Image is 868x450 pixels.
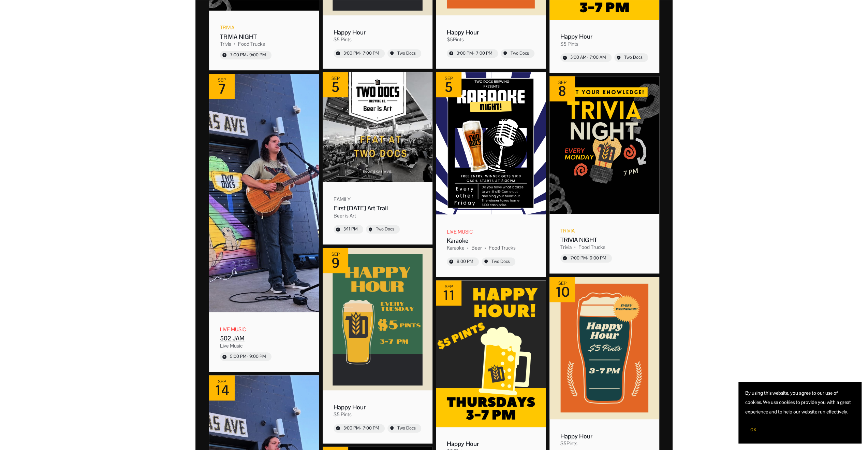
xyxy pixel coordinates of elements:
div: Event date: September 08 [549,76,575,101]
div: Start time: 3:00 PM, end time: 7:00 PM [343,425,379,431]
div: Start time: 5:00 PM, end time: 9:00 PM [230,354,266,360]
div: Food Trucks [238,41,265,47]
div: Event location [491,259,510,265]
div: Event: 502 JAM [207,72,321,374]
div: Event date: September 10 [549,277,575,302]
div: Event name [220,334,308,342]
div: Event date: September 07 [209,74,235,99]
div: $5Pints [560,440,577,447]
div: 14 [215,384,229,396]
p: By using this website, you agree to our use of cookies. We use cookies to provide you with a grea... [745,389,854,417]
div: Event name [447,440,535,448]
img: Picture for 'Happy Hour' event [549,277,659,419]
div: Event date: September 14 [209,375,235,400]
div: Event name [334,204,422,212]
div: Event location [511,50,529,56]
div: Event tags [560,440,648,447]
button: OK [745,423,762,436]
div: Event name [220,33,308,41]
div: Event location [397,425,416,431]
div: 8 [556,85,568,97]
div: Food Trucks [489,244,516,251]
div: $5 Pints [334,411,352,418]
div: Sep [442,284,455,289]
img: Picture for 'TRIVIA NIGHT' event [549,76,659,214]
div: Event name [560,236,648,244]
div: Event location [624,55,643,60]
div: Event tags [560,244,648,251]
div: Event date: September 05 [323,72,348,97]
div: Event tags [220,41,308,47]
img: Picture for 'Happy Hour' event [436,280,546,427]
span: OK [750,427,756,433]
div: Start time: 3:00 PM, end time: 7:00 PM [343,50,379,56]
div: Event name [334,28,422,36]
div: Sep [556,80,568,85]
img: Picture for 'Karaoke' event [436,72,546,214]
div: Event: Karaoke [434,70,547,279]
div: 9 [329,257,341,269]
div: Sep [329,76,341,81]
div: Event date: September 11 [436,280,461,306]
div: Event location [397,50,416,56]
div: Event time: 8:00 PM [457,259,473,265]
div: Trivia [560,244,572,251]
div: $5Pints [447,36,464,43]
div: Event: First Friday Art Trail [321,70,434,246]
div: Event category [447,228,473,235]
section: Cookie banner [738,382,861,443]
div: Event name [560,32,648,40]
div: Food Trucks [578,244,605,251]
div: Trivia [220,41,231,47]
div: 5 [443,81,455,93]
div: Sep [555,281,569,286]
img: Picture for 'Happy Hour' event [323,248,432,390]
div: $5 Pints [560,40,578,47]
div: Event name [447,237,535,244]
div: Event tags [334,411,422,418]
div: Event tags [220,342,308,349]
div: Event tags [560,40,648,47]
div: Event category [220,24,234,31]
div: 5 [329,81,341,93]
div: Event date: September 09 [323,248,348,273]
div: Sep [329,252,341,257]
div: Event: TRIVIA NIGHT [548,74,661,275]
div: Start time: 7:00 PM, end time: 9:00 PM [570,255,606,261]
div: Start time: 7:00 PM, end time: 9:00 PM [230,52,266,58]
div: Event name [560,432,648,440]
div: Beer is Art [334,212,356,219]
div: Event time: 3:11 PM [343,226,358,232]
div: Sep [216,78,228,83]
div: Event category [220,326,246,333]
div: Sep [443,76,455,81]
div: Beer [471,244,482,251]
div: Event: Happy Hour [321,246,434,445]
div: 11 [442,289,455,301]
div: Event tags [334,36,422,43]
div: Start time: 3:00 PM, end time: 7:00 PM [457,50,492,56]
div: Live Music [220,342,242,349]
img: Picture for 'First Friday Art Trail' event [323,72,432,182]
div: Event category [334,196,351,203]
div: Event name [334,403,422,411]
div: $5 Pints [334,36,352,43]
div: Karaoke [447,244,465,251]
div: Event category [560,227,575,234]
div: Event tags [334,212,422,219]
div: Event tags [447,36,535,43]
div: 10 [555,286,569,298]
div: Event location [376,226,394,232]
div: Event date: September 05 [436,72,461,97]
img: Picture for '502 JAM' event [209,74,319,312]
div: Start time: 3:00 AM, end time: 7:00 AM [570,55,606,60]
div: Sep [215,379,229,384]
div: Event tags [447,244,535,251]
div: 7 [216,83,228,95]
div: Event name [447,28,535,36]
